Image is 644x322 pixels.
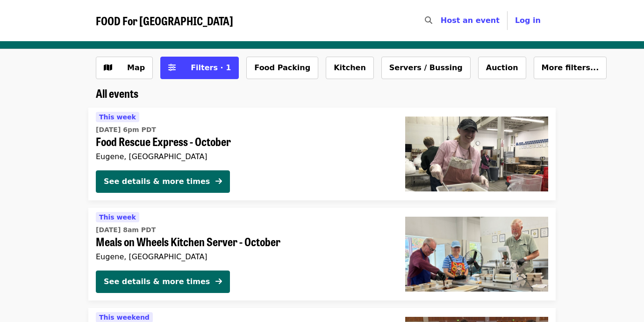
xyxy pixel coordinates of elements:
span: This week [99,213,136,221]
span: Food Rescue Express - October [96,135,390,148]
a: See details for "Meals on Wheels Kitchen Server - October" [88,208,556,300]
time: [DATE] 6pm PDT [96,125,156,135]
button: Servers / Bussing [381,57,471,79]
i: search icon [425,16,432,25]
img: Food Rescue Express - October organized by FOOD For Lane County [405,117,548,191]
span: This weekend [99,314,150,321]
button: Show map view [96,57,153,79]
div: Eugene, [GEOGRAPHIC_DATA] [96,152,390,161]
a: FOOD For [GEOGRAPHIC_DATA] [96,14,233,28]
span: FOOD For [GEOGRAPHIC_DATA] [96,12,233,29]
i: arrow-right icon [215,277,222,286]
button: Log in [508,11,548,30]
div: See details & more times [104,176,210,187]
span: This week [99,113,136,121]
button: See details & more times [96,170,230,193]
button: Auction [478,57,526,79]
i: arrow-right icon [215,177,222,186]
span: Filters · 1 [191,63,231,72]
span: Map [127,63,145,72]
time: [DATE] 8am PDT [96,225,156,235]
button: Food Packing [246,57,318,79]
input: Search [438,9,445,32]
a: See details for "Food Rescue Express - October" [88,108,556,200]
div: Eugene, [GEOGRAPHIC_DATA] [96,252,390,261]
button: More filters... [534,57,607,79]
button: Filters (1 selected) [160,57,239,79]
i: map icon [104,63,112,72]
div: See details & more times [104,276,210,287]
button: See details & more times [96,271,230,293]
button: Kitchen [326,57,374,79]
span: Meals on Wheels Kitchen Server - October [96,235,390,249]
img: Meals on Wheels Kitchen Server - October organized by FOOD For Lane County [405,217,548,292]
a: Host an event [441,16,500,25]
span: All events [96,85,138,101]
span: Log in [515,16,541,25]
span: More filters... [542,63,599,72]
i: sliders-h icon [168,63,176,72]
